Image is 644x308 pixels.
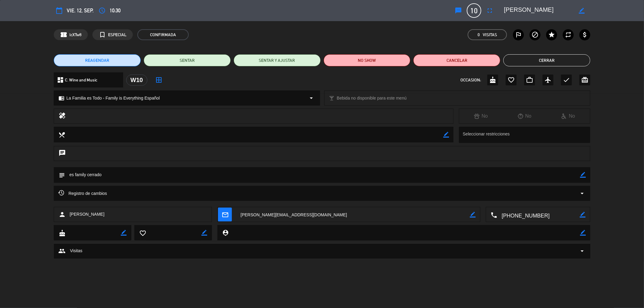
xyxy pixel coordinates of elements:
[413,54,500,66] button: Cancelar
[201,230,207,236] i: border_color
[222,211,228,218] i: mail_outline
[222,229,229,236] i: person_pin
[58,131,65,138] i: local_dining
[579,8,585,14] i: border_color
[453,5,464,16] button: sms
[59,230,65,236] i: cake
[546,112,590,120] div: No
[58,172,65,178] i: subject
[139,230,146,236] i: favorite_border
[99,31,106,38] i: turned_in_not
[67,6,94,15] span: vie. 12, sep.
[460,77,481,84] span: OCCASION:
[491,211,497,218] i: local_phone
[565,31,572,38] i: repeat
[503,54,590,66] button: Cerrar
[110,6,120,15] span: 10:30
[548,31,555,38] i: star
[60,31,67,38] span: confirmation_number
[85,57,109,64] span: REAGENDAR
[580,212,585,218] i: border_color
[443,132,449,138] i: border_color
[155,76,162,84] i: border_all
[459,112,503,120] div: No
[57,76,64,84] i: dashboard
[455,7,462,14] i: sms
[483,31,497,38] em: Visitas
[58,247,66,255] span: group
[578,190,586,197] i: arrow_drop_down
[108,31,127,38] span: ESPECIAL
[508,76,515,84] i: favorite_border
[234,54,321,66] button: SENTAR Y AJUSTAR
[70,247,82,254] span: Visitas
[308,94,315,102] i: arrow_drop_down
[121,230,127,236] i: border_color
[578,247,586,255] span: arrow_drop_down
[97,5,107,16] button: access_time
[544,76,552,84] i: airplanemode_active
[70,211,104,218] span: [PERSON_NAME]
[126,75,147,86] div: W10
[329,95,335,101] i: local_bar
[515,31,522,38] i: outlined_flag
[580,230,586,236] i: border_color
[137,29,189,40] span: CONFIRMADA
[58,190,107,197] span: Registro de cambios
[526,76,533,84] i: work_outline
[478,31,480,38] span: 0
[484,5,495,16] button: fullscreen
[324,54,411,66] button: NO SHOW
[337,95,407,102] span: Bebida no disponible para este menú
[144,54,231,66] button: SENTAR
[580,172,586,178] i: border_color
[59,211,66,218] i: person
[65,77,97,84] span: C. Wine and Music
[56,7,63,14] i: calendar_today
[470,212,476,218] i: border_color
[563,76,570,84] i: check
[581,76,588,84] i: card_giftcard
[486,7,493,14] i: fullscreen
[503,112,546,120] div: No
[489,76,496,84] i: cake
[581,31,588,38] i: attach_money
[59,149,66,158] i: chat
[69,31,82,38] span: lcXTw8
[467,3,481,18] span: 10
[531,31,539,38] i: block
[54,54,141,66] button: REAGENDAR
[59,112,66,120] i: healing
[98,7,106,14] i: access_time
[54,5,65,16] button: calendar_today
[66,95,160,102] span: La Familia es Todo - Family is Everything Español
[59,95,64,101] i: chrome_reader_mode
